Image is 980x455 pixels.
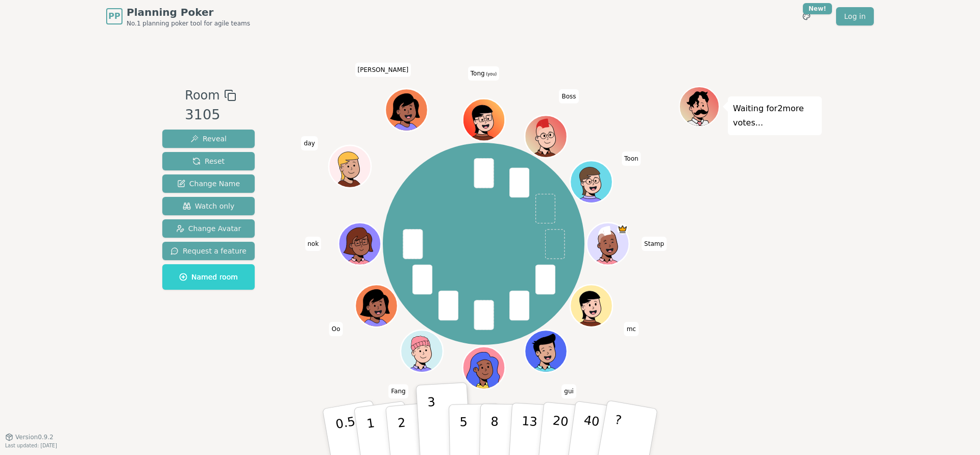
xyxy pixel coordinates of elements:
span: Change Avatar [176,223,241,234]
button: Watch only [162,197,255,215]
span: Reveal [190,134,227,144]
span: Click to change your name [305,237,321,251]
div: New! [803,3,832,14]
span: Click to change your name [642,237,667,251]
span: Click to change your name [624,322,639,336]
button: Change Name [162,174,255,193]
span: Request a feature [170,246,247,256]
span: Reset [192,156,225,166]
span: Click to change your name [355,63,411,77]
span: Click to change your name [561,384,576,398]
span: Click to change your name [468,66,499,81]
p: Waiting for 2 more votes... [733,102,817,130]
span: Click to change your name [559,89,579,104]
button: Change Avatar [162,219,255,238]
a: Log in [836,7,874,26]
span: PP [108,10,120,22]
button: New! [797,7,816,26]
button: Reset [162,152,255,170]
span: (you) [485,72,497,77]
span: Click to change your name [301,136,317,150]
span: Planning Poker [127,5,250,19]
button: Request a feature [162,242,255,260]
span: Version 0.9.2 [15,433,54,441]
p: 3 [427,395,438,450]
span: Click to change your name [388,384,408,398]
div: 3105 [185,105,236,125]
span: Change Name [177,179,240,189]
span: Watch only [183,201,235,211]
span: No.1 planning poker tool for agile teams [127,19,250,28]
button: Click to change your avatar [464,100,504,140]
span: Click to change your name [329,322,343,336]
span: Stamp is the host [617,224,628,235]
span: Click to change your name [622,151,641,166]
span: Named room [179,272,238,282]
span: Room [185,86,219,105]
button: Named room [162,264,255,290]
button: Reveal [162,130,255,148]
span: Last updated: [DATE] [5,443,57,448]
a: PPPlanning PokerNo.1 planning poker tool for agile teams [106,5,250,28]
button: Version0.9.2 [5,433,54,441]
